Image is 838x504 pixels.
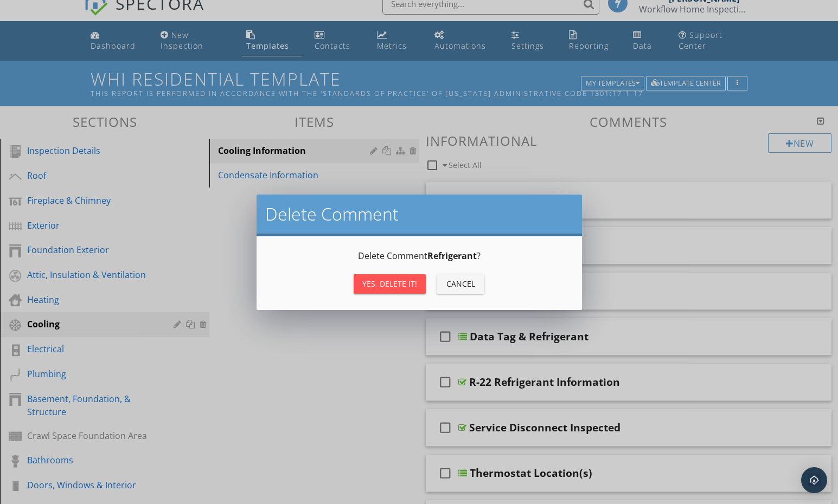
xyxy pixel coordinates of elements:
[362,278,417,289] div: Yes, Delete it!
[265,203,573,225] h2: Delete Comment
[270,249,569,262] p: Delete Comment ?
[801,467,827,493] div: Open Intercom Messenger
[427,250,477,262] strong: Refrigerant
[354,274,426,294] button: Yes, Delete it!
[445,278,476,289] div: Cancel
[437,274,484,294] button: Cancel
